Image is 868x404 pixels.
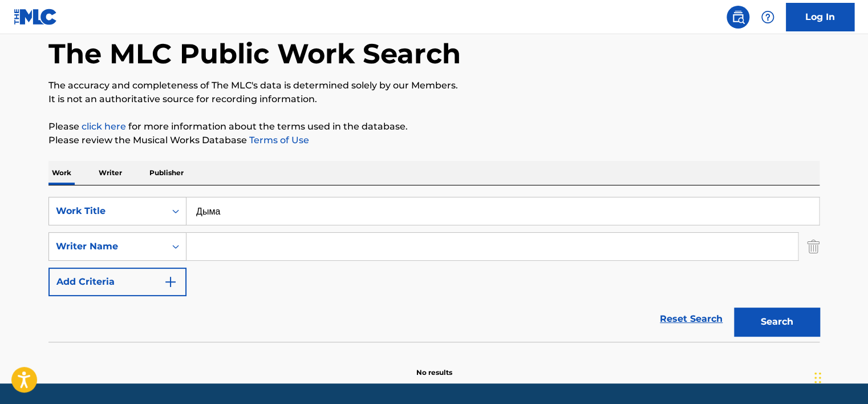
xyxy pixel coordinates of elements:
[164,275,177,289] img: 9d2ae6d4665cec9f34b9.svg
[48,79,820,92] p: The accuracy and completeness of The MLC's data is determined solely by our Members.
[56,240,159,253] div: Writer Name
[811,349,868,404] iframe: Chat Widget
[56,204,159,218] div: Work Title
[416,354,452,378] p: No results
[761,10,774,24] img: help
[247,135,309,146] a: Terms of Use
[814,361,821,395] div: টেনে আনুন
[807,232,820,261] img: Delete Criterion
[48,268,186,296] button: Add Criteria
[727,6,749,29] a: Public Search
[14,9,58,25] img: MLC Logo
[48,134,820,147] p: Please review the Musical Works Database
[786,3,854,31] a: Log In
[654,306,728,332] a: Reset Search
[146,161,187,185] p: Publisher
[95,161,125,185] p: Writer
[48,120,820,134] p: Please for more information about the terms used in the database.
[48,37,461,71] h1: The MLC Public Work Search
[48,197,820,342] form: Search Form
[731,10,745,24] img: search
[82,121,126,132] a: click here
[48,161,75,185] p: Work
[811,349,868,404] div: চ্যাট উইজেট
[734,308,820,336] button: Search
[756,6,779,29] div: Help
[48,92,820,106] p: It is not an authoritative source for recording information.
